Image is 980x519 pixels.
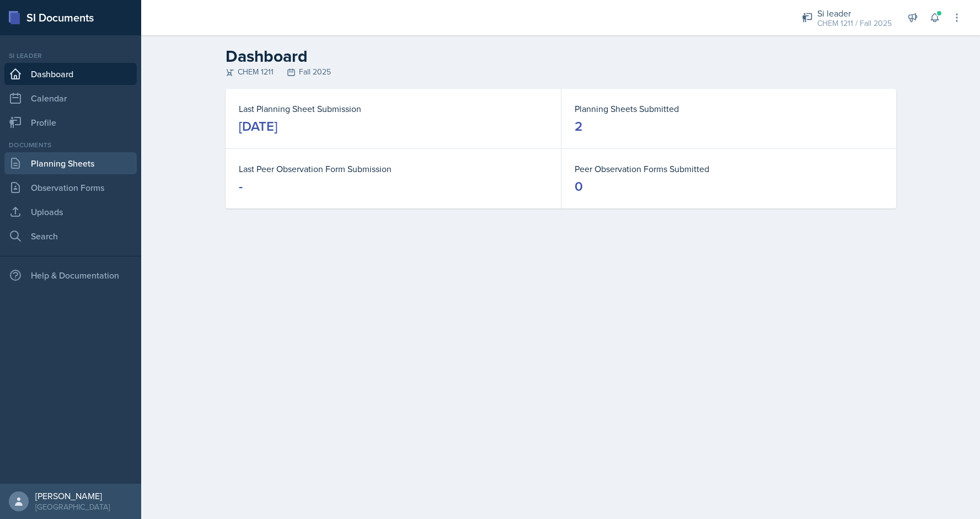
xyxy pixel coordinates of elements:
[4,111,137,133] a: Profile
[226,66,896,78] div: CHEM 1211 Fall 2025
[575,178,583,195] div: 0
[4,264,137,286] div: Help & Documentation
[4,140,137,150] div: Documents
[239,102,548,115] dt: Last Planning Sheet Submission
[4,225,137,247] a: Search
[575,117,582,135] div: 2
[4,152,137,174] a: Planning Sheets
[817,7,892,20] div: Si leader
[239,162,548,175] dt: Last Peer Observation Form Submission
[4,51,137,61] div: Si leader
[239,117,277,135] div: [DATE]
[4,201,137,223] a: Uploads
[226,46,896,66] h2: Dashboard
[35,501,110,512] div: [GEOGRAPHIC_DATA]
[239,178,243,195] div: -
[4,87,137,109] a: Calendar
[817,18,892,29] div: CHEM 1211 / Fall 2025
[4,176,137,199] a: Observation Forms
[575,162,883,175] dt: Peer Observation Forms Submitted
[575,102,883,115] dt: Planning Sheets Submitted
[4,63,137,85] a: Dashboard
[35,490,110,501] div: [PERSON_NAME]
